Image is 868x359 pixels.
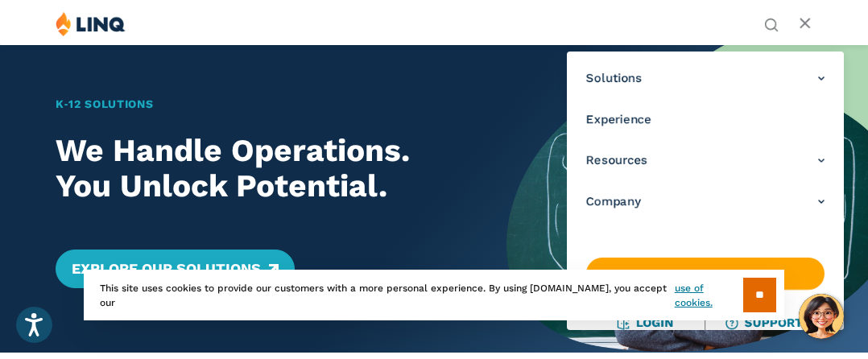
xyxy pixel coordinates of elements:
[84,270,784,320] div: This site uses cookies to provide our customers with a more personal experience. By using [DOMAIN...
[56,11,126,36] img: LINQ | K‑12 Software
[675,281,743,310] a: use of cookies.
[586,193,825,210] a: Company
[56,250,295,288] a: Explore Our Solutions
[586,70,642,87] span: Solutions
[567,52,844,330] nav: Primary Navigation
[799,294,844,339] button: Hello, have a question? Let’s chat.
[764,16,779,31] button: Open Search Bar
[586,152,825,169] a: Resources
[586,193,641,210] span: Company
[799,15,812,33] button: Open Main Menu
[586,111,651,128] span: Experience
[586,111,825,128] a: Experience
[586,258,825,290] a: Request a Demo
[764,11,779,31] nav: Utility Navigation
[586,70,825,87] a: Solutions
[586,152,647,169] span: Resources
[506,44,868,353] img: Home Banner
[56,133,471,205] h2: We Handle Operations. You Unlock Potential.
[56,96,471,113] h1: K‑12 Solutions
